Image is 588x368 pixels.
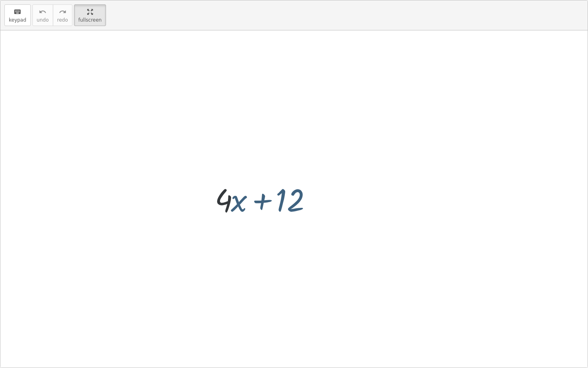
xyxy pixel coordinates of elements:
span: undo [37,17,49,23]
button: undoundo [32,4,53,26]
span: redo [57,17,68,23]
button: keyboardkeypad [4,4,31,26]
i: redo [59,7,66,17]
button: redoredo [53,4,72,26]
span: keypad [9,17,26,23]
i: undo [39,7,46,17]
span: fullscreen [78,17,102,23]
i: keyboard [14,7,21,17]
button: fullscreen [74,4,106,26]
